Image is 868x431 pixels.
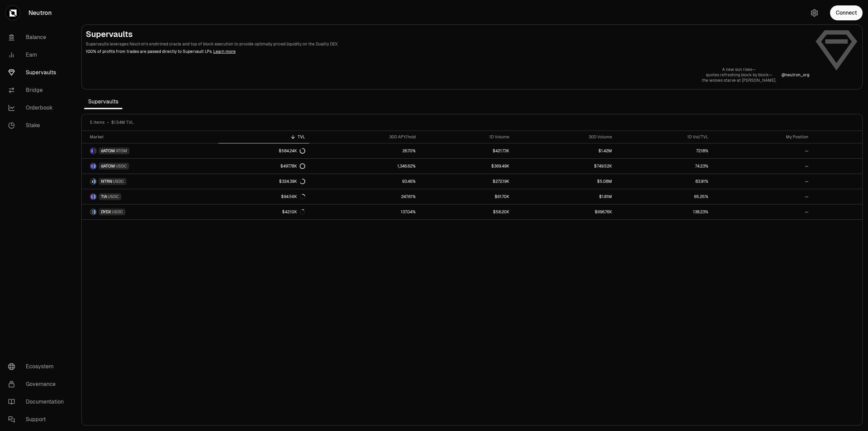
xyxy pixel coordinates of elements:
a: $272.19K [420,174,513,189]
span: USDC [112,209,123,215]
div: Market [90,134,214,140]
a: $1.81M [513,189,616,204]
a: 74.23% [616,159,712,174]
a: 137.04% [309,204,420,219]
img: USDC Logo [94,179,96,184]
a: 83.91% [616,174,712,189]
img: DYDX Logo [91,209,93,215]
a: $42.10K [218,204,309,219]
a: Earn [3,46,73,64]
a: Governance [3,375,73,393]
span: NTRN [101,179,112,184]
div: TVL [222,134,305,140]
span: 5 items [90,120,104,125]
div: 1D Volume [424,134,509,140]
a: 247.61% [309,189,420,204]
span: $1.54M TVL [111,120,134,125]
div: 1D Vol/TVL [620,134,708,140]
div: 30D Volume [517,134,612,140]
a: $1.42M [513,143,616,158]
a: $61.70K [420,189,513,204]
a: $421.73K [420,143,513,158]
a: dATOM LogoUSDC LogodATOMUSDC [82,159,218,174]
a: Learn more [213,49,236,54]
p: Supervaults leverages Neutron's enshrined oracle and top of block execution to provide optimally ... [86,41,809,47]
h2: Supervaults [86,29,809,40]
a: Orderbook [3,99,73,117]
div: $94.56K [281,194,305,199]
a: $369.49K [420,159,513,174]
a: @neutron_org [782,72,809,78]
a: $696.76K [513,204,616,219]
a: -- [712,174,812,189]
a: Bridge [3,81,73,99]
span: Supervaults [84,95,122,109]
span: USDC [113,179,124,184]
a: NTRN LogoUSDC LogoNTRNUSDC [82,174,218,189]
a: 72.18% [616,143,712,158]
a: -- [712,143,812,158]
a: Balance [3,28,73,46]
a: $497.78K [218,159,309,174]
span: dATOM [101,148,115,154]
p: 100% of profits from trades are passed directly to Supervault LPs. [86,48,809,55]
a: -- [712,159,812,174]
span: USDC [108,194,119,199]
span: TIA [101,194,107,199]
a: -- [712,204,812,219]
a: $5.08M [513,174,616,189]
div: $584.24K [279,148,305,154]
div: My Position [716,134,808,140]
img: dATOM Logo [91,163,93,169]
a: $749.52K [513,159,616,174]
div: $42.10K [282,209,305,215]
a: Documentation [3,393,73,411]
img: USDC Logo [94,163,96,169]
a: 26.70% [309,143,420,158]
div: 30D APY/hold [313,134,416,140]
a: 65.25% [616,189,712,204]
a: Stake [3,117,73,134]
div: $324.39K [279,179,305,184]
img: NTRN Logo [91,179,93,184]
img: dATOM Logo [91,148,93,154]
p: @ neutron_org [782,72,809,78]
a: TIA LogoUSDC LogoTIAUSDC [82,189,218,204]
img: USDC Logo [94,194,96,199]
p: the wolves starve at [PERSON_NAME]. [702,78,776,83]
img: USDC Logo [94,209,96,215]
a: 138.23% [616,204,712,219]
p: quotes refreshing block by block— [702,72,776,78]
a: dATOM LogoATOM LogodATOMATOM [82,143,218,158]
span: dATOM [101,163,115,169]
a: $584.24K [218,143,309,158]
a: A new sun rises—quotes refreshing block by block—the wolves starve at [PERSON_NAME]. [702,67,776,83]
a: DYDX LogoUSDC LogoDYDXUSDC [82,204,218,219]
a: Ecosystem [3,358,73,375]
span: DYDX [101,209,111,215]
span: USDC [116,163,127,169]
button: Connect [830,5,863,20]
img: TIA Logo [91,194,93,199]
span: ATOM [116,148,127,154]
a: $94.56K [218,189,309,204]
p: A new sun rises— [702,67,776,72]
div: $497.78K [280,163,305,169]
a: Supervaults [3,64,73,81]
a: 1,346.62% [309,159,420,174]
img: ATOM Logo [94,148,96,154]
a: $324.39K [218,174,309,189]
a: -- [712,189,812,204]
a: 93.46% [309,174,420,189]
a: Support [3,411,73,428]
a: $58.20K [420,204,513,219]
